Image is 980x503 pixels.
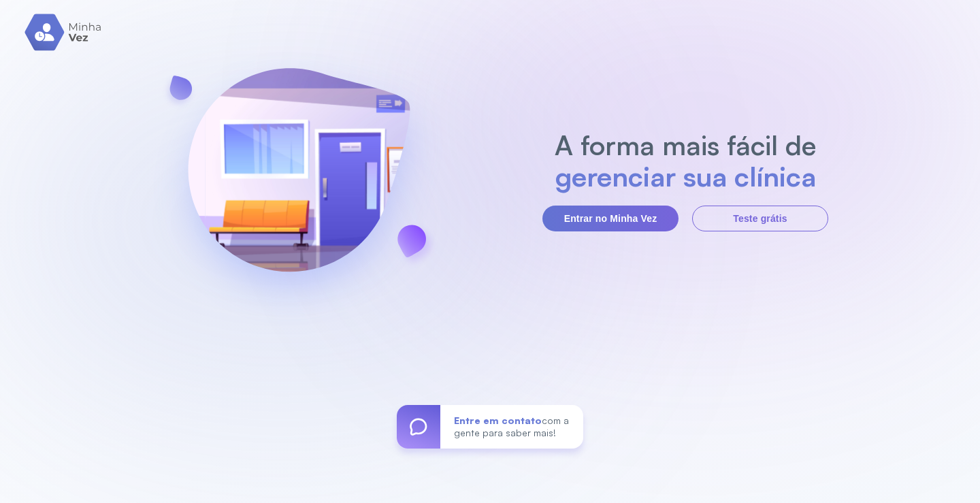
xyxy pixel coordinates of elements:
[542,206,679,231] button: Entrar no Minha Vez
[548,161,823,192] h2: gerenciar sua clínica
[692,206,828,231] button: Teste grátis
[454,415,542,426] span: Entre em contato
[152,32,446,328] img: banner-login.svg
[397,405,583,449] a: Entre em contatocom a gente para saber mais!
[440,405,583,449] div: com a gente para saber mais!
[548,129,823,161] h2: A forma mais fácil de
[24,14,103,51] img: logo.svg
